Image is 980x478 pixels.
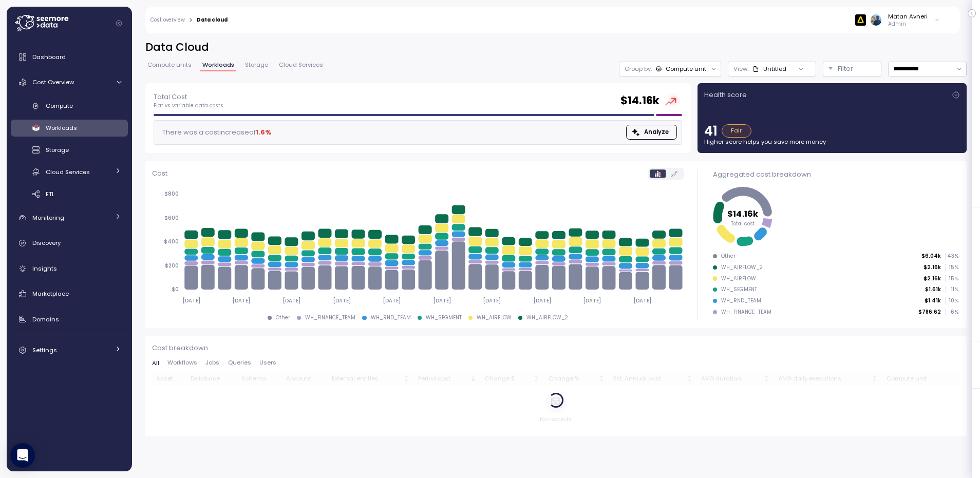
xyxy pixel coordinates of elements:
[164,190,179,197] tspan: $800
[276,314,290,321] div: Other
[11,72,128,92] a: Cost Overview
[32,346,57,354] span: Settings
[197,17,228,23] div: Data cloud
[633,297,651,304] tspan: [DATE]
[332,297,350,304] tspan: [DATE]
[189,17,193,24] div: >
[10,443,35,468] div: Open Intercom Messenger
[704,124,718,138] p: 41
[165,262,179,269] tspan: $200
[721,286,757,293] div: WH_SEGMENT
[721,297,761,304] div: WH_RND_TEAM
[733,65,748,73] p: View:
[11,47,128,67] a: Dashboard
[533,297,551,304] tspan: [DATE]
[152,168,167,179] p: Cost
[172,286,179,293] tspan: $0
[752,65,786,73] div: Untitled
[946,275,958,282] p: 15 %
[147,62,192,68] span: Compute units
[232,297,250,304] tspan: [DATE]
[921,253,941,260] p: $6.04k
[721,253,736,260] div: Other
[925,297,941,304] p: $1.41k
[154,102,223,109] p: Flat vs variable data costs
[245,62,268,68] span: Storage
[152,360,159,366] span: All
[112,20,125,27] button: Collapse navigation
[721,264,763,271] div: WH_AIRFLOW_2
[426,314,462,321] div: WH_SEGMENT
[924,275,941,282] p: $2.16k
[202,62,234,68] span: Workloads
[11,142,128,159] a: Storage
[11,233,128,254] a: Discovery
[167,360,197,366] span: Workflows
[625,65,652,73] p: Group by:
[924,264,941,271] p: $2.16k
[145,40,967,55] h2: Data Cloud
[11,283,128,304] a: Marketplace
[11,258,128,279] a: Insights
[477,314,512,321] div: WH_AIRFLOW
[11,98,128,114] a: Compute
[259,360,276,366] span: Users
[838,64,853,74] p: Filter
[256,127,271,138] div: 1.6 %
[383,297,401,304] tspan: [DATE]
[526,314,568,321] div: WH_AIRFLOW_2
[704,138,960,146] p: Higher score helps you save more money
[228,360,251,366] span: Queries
[371,314,411,321] div: WH_RND_TEAM
[721,275,756,282] div: WH_AIRFLOW
[46,168,90,176] span: Cloud Services
[620,93,659,108] h2: $ 14.16k
[32,239,61,247] span: Discovery
[946,297,958,304] p: 10 %
[888,21,928,28] p: Admin
[32,290,69,298] span: Marketplace
[150,17,185,23] a: Cost overview
[722,124,752,138] div: Fair
[11,309,128,330] a: Domains
[32,214,64,222] span: Monitoring
[925,286,941,293] p: $1.61k
[918,309,941,316] p: $786.62
[11,185,128,202] a: ETL
[205,360,219,366] span: Jobs
[731,220,755,227] tspan: Total cost
[666,65,706,73] div: Compute unit
[946,264,958,271] p: 15 %
[279,62,323,68] span: Cloud Services
[871,14,881,25] img: ALV-UjU5Buw-CzyJ1K5bu8IX8ljTxP1r2yk8HoTTfslSzKbzWCa6EzckuzgdjvDuYc2TP1Pz5PkiZQPmBAYjAFaxkVOoyYKKT...
[32,53,66,61] span: Dashboard
[11,340,128,360] a: Settings
[583,297,601,304] tspan: [DATE]
[432,297,450,304] tspan: [DATE]
[704,90,747,100] p: Health score
[32,315,59,323] span: Domains
[11,207,128,228] a: Monitoring
[182,297,200,304] tspan: [DATE]
[483,297,501,304] tspan: [DATE]
[823,62,881,77] button: Filter
[154,92,223,102] p: Total Cost
[32,264,57,273] span: Insights
[46,146,69,154] span: Storage
[46,190,54,198] span: ETL
[282,297,300,304] tspan: [DATE]
[11,120,128,137] a: Workloads
[721,309,771,316] div: WH_FINANCE_TEAM
[159,127,271,138] div: There was a cost increase of
[727,207,758,219] tspan: $14.16k
[946,253,958,260] p: 43 %
[946,286,958,293] p: 11 %
[946,309,958,316] p: 6 %
[305,314,355,321] div: WH_FINANCE_TEAM
[46,124,77,132] span: Workloads
[626,125,677,140] button: Analyze
[888,12,928,21] div: Matan Avneri
[644,125,669,139] span: Analyze
[164,238,179,245] tspan: $400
